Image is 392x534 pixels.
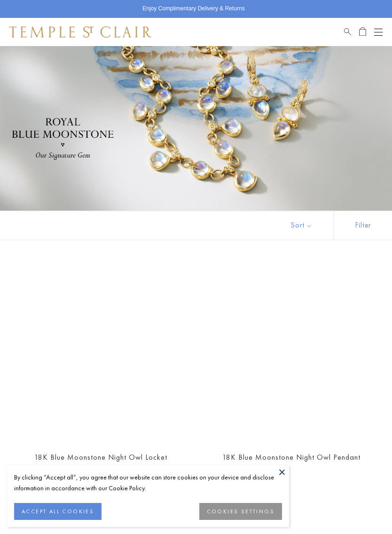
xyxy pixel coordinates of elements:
[199,503,282,520] button: COOKIES SETTINGS
[142,4,244,14] p: Enjoy Complimentary Delivery & Returns
[374,26,383,38] button: Open navigation
[345,490,383,525] iframe: Gorgias live chat messenger
[9,26,151,38] img: Temple St. Clair
[222,452,361,462] a: 18K Blue Moonstone Night Owl Pendant
[34,452,167,462] a: 18K Blue Moonstone Night Owl Locket
[11,264,190,443] a: P34614-OWLOCBM
[14,503,102,520] button: ACCEPT ALL COOKIES
[14,472,282,494] div: By clicking “Accept all”, you agree that our website can store cookies on your device and disclos...
[202,264,381,443] a: P34115-OWLBM
[270,211,334,240] button: Show sort by
[334,211,392,240] button: Show filters
[359,26,366,38] a: Open Shopping Bag
[344,26,351,38] a: Search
